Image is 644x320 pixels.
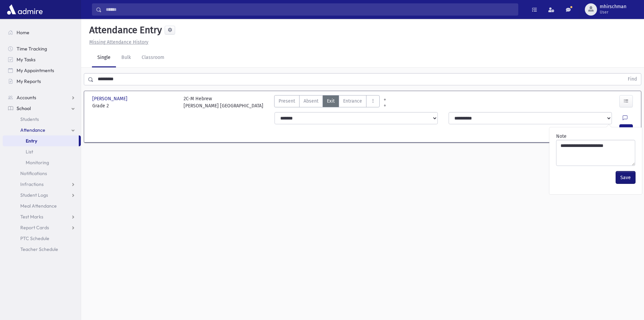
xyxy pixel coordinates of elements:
[20,116,39,122] span: Students
[87,24,162,36] h5: Attendance Entry
[3,190,81,200] a: Student Logs
[3,27,81,38] a: Home
[624,73,641,85] button: Find
[3,54,81,65] a: My Tasks
[26,159,49,166] span: Monitoring
[3,76,81,87] a: My Reports
[3,125,81,135] a: Attendance
[20,181,44,187] span: Infractions
[136,48,170,67] a: Classroom
[92,95,129,102] span: [PERSON_NAME]
[20,203,57,209] span: Meal Attendance
[20,235,49,241] span: PTC Schedule
[600,9,626,15] span: User
[17,105,31,111] span: School
[116,48,136,67] a: Bulk
[17,57,35,63] span: My Tasks
[92,48,116,67] a: Single
[17,29,29,36] span: Home
[3,200,81,211] a: Meal Attendance
[92,102,177,109] span: Grade 2
[17,78,41,84] span: My Reports
[20,192,48,198] span: Student Logs
[20,214,43,220] span: Test Marks
[343,98,362,105] span: Entrance
[26,138,37,144] span: Entry
[3,233,81,244] a: PTC Schedule
[616,171,635,184] button: Save
[304,98,318,105] span: Absent
[20,170,47,176] span: Notifications
[26,149,33,155] span: List
[184,95,263,109] div: 2C-M Hebrew [PERSON_NAME] [GEOGRAPHIC_DATA]
[5,3,44,16] img: AdmirePro
[17,46,47,52] span: Time Tracking
[17,67,54,73] span: My Appointments
[3,65,81,76] a: My Appointments
[87,39,148,45] a: Missing Attendance History
[3,168,81,179] a: Notifications
[3,244,81,255] a: Teacher Schedule
[600,4,626,9] span: mhirschman
[327,98,335,105] span: Exit
[3,114,81,125] a: Students
[20,127,45,133] span: Attendance
[89,39,148,45] u: Missing Attendance History
[3,146,81,157] a: List
[3,211,81,222] a: Test Marks
[279,98,295,105] span: Present
[3,43,81,54] a: Time Tracking
[556,133,567,140] label: Note
[20,225,49,231] span: Report Cards
[3,222,81,233] a: Report Cards
[274,95,380,109] div: AttTypes
[3,103,81,114] a: School
[3,92,81,103] a: Accounts
[102,3,518,16] input: Search
[3,157,81,168] a: Monitoring
[17,94,36,101] span: Accounts
[20,246,58,252] span: Teacher Schedule
[3,135,79,146] a: Entry
[3,179,81,190] a: Infractions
